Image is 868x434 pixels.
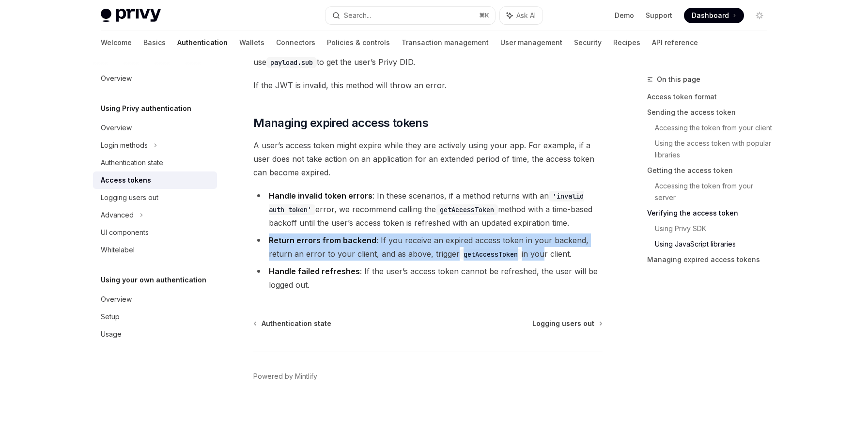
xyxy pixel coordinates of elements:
button: Ask AI [500,7,542,24]
div: Advanced [101,209,134,221]
a: Powered by Mintlify [253,372,317,381]
a: Wallets [239,31,264,54]
div: Overview [101,122,132,134]
a: User management [500,31,562,54]
h5: Using Privy authentication [101,103,191,114]
li: : In these scenarios, if a method returns with an error, we recommend calling the method with a t... [253,189,603,230]
span: A user’s access token might expire while they are actively using your app. For example, if a user... [253,139,603,179]
a: Policies & controls [327,31,390,54]
a: Accessing the token from your server [655,178,775,205]
a: Transaction management [402,31,489,54]
a: Usage [93,325,217,343]
a: Access tokens [93,171,217,189]
a: Authentication state [254,319,331,328]
div: Overview [101,73,132,84]
div: Setup [101,311,120,323]
a: API reference [652,31,698,54]
a: Accessing the token from your client [655,120,775,136]
span: Dashboard [692,11,729,20]
code: payload.sub [266,57,317,68]
span: If the JWT is valid, you can extract the JWT’s claims from the . For example, you can use to get ... [253,42,603,69]
a: Support [646,11,672,20]
a: Security [574,31,602,54]
code: getAccessToken [460,249,522,260]
a: Authentication state [93,154,217,171]
a: Authentication [177,31,228,54]
span: If the JWT is invalid, this method will throw an error. [253,78,603,92]
strong: Handle invalid token errors [269,191,372,201]
code: getAccessToken [436,204,498,215]
a: UI components [93,224,217,241]
a: Overview [93,119,217,137]
a: Dashboard [684,8,744,23]
button: Search...⌘K [325,7,495,24]
div: Authentication state [101,157,163,169]
a: Demo [615,11,634,20]
a: Verifying the access token [647,205,775,221]
a: Getting the access token [647,163,775,178]
div: Usage [101,328,122,340]
a: Using JavaScript libraries [655,236,775,252]
a: Whitelabel [93,241,217,259]
a: Sending the access token [647,105,775,120]
li: : If the user’s access token cannot be refreshed, the user will be logged out. [253,264,603,292]
a: Overview [93,291,217,308]
div: Whitelabel [101,244,135,256]
div: Access tokens [101,174,151,186]
div: Logging users out [101,192,158,203]
li: : If you receive an expired access token in your backend, return an error to your client, and as ... [253,233,603,261]
a: Connectors [276,31,315,54]
div: UI components [101,227,149,238]
a: Overview [93,70,217,87]
a: Basics [143,31,166,54]
div: Search... [344,10,371,21]
button: Toggle dark mode [752,8,767,23]
a: Logging users out [93,189,217,206]
span: Managing expired access tokens [253,115,428,131]
a: Using Privy SDK [655,221,775,236]
a: Access token format [647,89,775,105]
strong: Handle failed refreshes [269,266,360,276]
div: Login methods [101,139,148,151]
span: On this page [657,74,700,85]
a: Welcome [101,31,132,54]
a: Setup [93,308,217,325]
code: 'invalid auth token' [269,191,584,215]
a: Logging users out [532,319,602,328]
a: Using the access token with popular libraries [655,136,775,163]
strong: Return errors from backend [269,235,376,245]
a: Managing expired access tokens [647,252,775,267]
span: ⌘ K [479,12,489,19]
span: Authentication state [262,319,331,328]
div: Overview [101,294,132,305]
span: Logging users out [532,319,594,328]
img: light logo [101,9,161,22]
h5: Using your own authentication [101,274,206,286]
span: Ask AI [516,11,536,20]
a: Recipes [613,31,640,54]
